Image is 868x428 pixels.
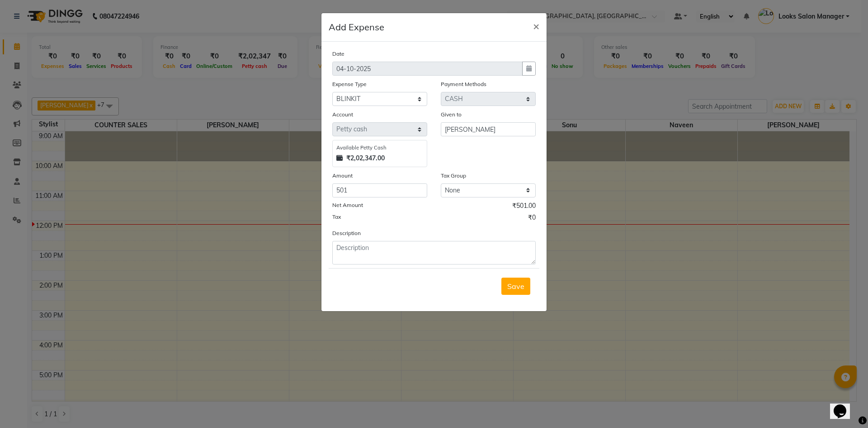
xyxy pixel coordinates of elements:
[332,183,427,197] input: Amount
[332,229,361,237] label: Description
[336,144,423,152] div: Available Petty Cash
[332,213,341,221] label: Tax
[441,172,466,180] label: Tax Group
[332,50,344,58] label: Date
[526,13,547,38] button: Close
[346,154,385,163] strong: ₹2,02,347.00
[329,20,384,34] h5: Add Expense
[441,122,536,136] input: Given to
[441,111,462,119] label: Given to
[830,392,859,419] iframe: chat widget
[533,19,539,33] span: ×
[332,201,363,209] label: Net Amount
[332,111,353,119] label: Account
[512,201,536,213] span: ₹501.00
[441,80,486,88] label: Payment Methods
[501,278,530,295] button: Save
[528,213,536,225] span: ₹0
[332,80,367,88] label: Expense Type
[507,282,524,291] span: Save
[332,172,353,180] label: Amount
